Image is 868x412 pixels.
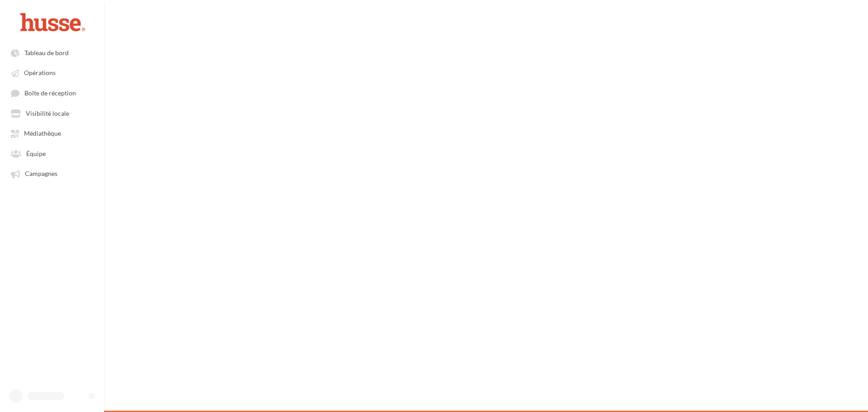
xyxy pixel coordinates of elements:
[24,130,61,137] span: Médiathèque
[25,170,57,178] span: Campagnes
[24,69,56,77] span: Opérations
[5,44,99,61] a: Tableau de bord
[26,109,69,117] span: Visibilité locale
[5,165,99,181] a: Campagnes
[26,150,46,157] span: Équipe
[5,85,99,101] a: Boîte de réception
[5,105,99,121] a: Visibilité locale
[5,145,99,161] a: Équipe
[5,125,99,141] a: Médiathèque
[5,64,99,81] a: Opérations
[24,89,76,97] span: Boîte de réception
[24,49,69,57] span: Tableau de bord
